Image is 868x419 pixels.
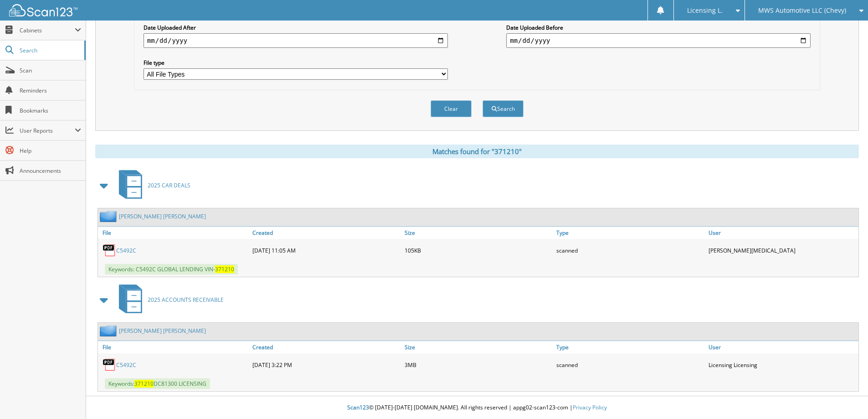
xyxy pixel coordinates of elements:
span: 2025 CAR DEALS [148,181,190,189]
span: Keywords: DC81300 LICENSING [105,378,210,389]
a: Created [250,227,402,239]
span: Cabinets [20,26,75,34]
span: 371210 [215,265,234,273]
div: [PERSON_NAME][MEDICAL_DATA] [706,241,858,259]
span: 371210 [134,380,154,388]
a: Size [402,341,555,353]
span: User Reports [20,127,75,134]
a: [PERSON_NAME] [PERSON_NAME] [119,212,206,220]
a: User [706,341,858,353]
div: 3MB [402,356,555,374]
input: end [506,33,811,48]
span: Announcements [20,167,81,175]
a: Created [250,341,402,353]
a: User [706,227,858,239]
span: Reminders [20,87,81,94]
img: PDF.png [103,243,116,257]
img: scan123-logo-white.svg [9,4,77,16]
a: Privacy Policy [573,403,607,411]
span: Licensing L. [687,8,723,13]
button: Search [483,100,524,117]
a: [PERSON_NAME] [PERSON_NAME] [119,327,206,335]
div: scanned [554,241,706,259]
iframe: Chat Widget [822,375,868,419]
a: Size [402,227,555,239]
span: Scan123 [347,403,369,411]
label: Date Uploaded After [144,24,448,31]
div: Matches found for "371210" [95,145,859,158]
span: Keywords: C5492C GLOBAL LENDING VIN- [105,264,238,274]
span: 2025 ACCOUNTS RECEIVABLE [148,296,224,304]
img: folder2.png [100,211,119,222]
a: 2025 ACCOUNTS RECEIVABLE [113,282,224,318]
a: Type [554,227,706,239]
a: 2025 CAR DEALS [113,167,190,203]
input: start [144,33,448,48]
span: Scan [20,67,81,74]
span: MWS Automotive LLC (Chevy) [758,8,846,13]
a: File [98,341,250,353]
a: C5492C [116,247,136,254]
div: © [DATE]-[DATE] [DOMAIN_NAME]. All rights reserved | appg02-scan123-com | [86,397,868,419]
span: Bookmarks [20,107,81,114]
img: folder2.png [100,325,119,336]
span: Search [20,47,80,54]
div: Licensing Licensing [706,356,858,374]
label: Date Uploaded Before [506,24,811,31]
a: C5492C [116,361,136,369]
label: File type [144,59,448,67]
button: Clear [431,100,472,117]
div: [DATE] 3:22 PM [250,356,402,374]
div: 105KB [402,241,555,259]
img: PDF.png [103,358,116,372]
a: File [98,227,250,239]
a: Type [554,341,706,353]
span: Help [20,147,81,155]
div: scanned [554,356,706,374]
div: [DATE] 11:05 AM [250,241,402,259]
